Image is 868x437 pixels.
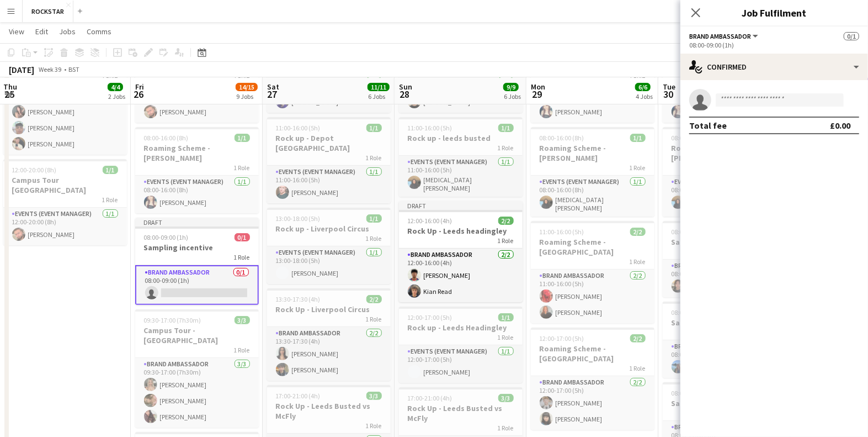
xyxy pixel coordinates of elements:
app-job-card: 13:30-17:30 (4h)2/2Rock Up - Liverpool Circus1 RoleBrand Ambassador2/213:30-17:30 (4h)[PERSON_NAM... [267,288,391,381]
span: 09:30-17:00 (7h30m) [144,316,201,324]
h3: Rock up - Depot [GEOGRAPHIC_DATA] [267,133,391,153]
h3: Sales incentive [663,318,786,328]
app-job-card: 11:00-16:00 (5h)1/1Rock up - leeds busted1 RoleEvents (Event Manager)1/111:00-16:00 (5h)[MEDICAL_... [399,117,523,197]
span: 1 Role [366,422,382,430]
span: 1/1 [366,214,382,223]
span: Jobs [59,27,76,36]
h3: Roaming Scheme - [GEOGRAPHIC_DATA] [531,344,654,364]
span: 08:00-16:00 (8h) [672,134,716,142]
div: Confirmed [680,54,868,80]
h3: Rock Up - Liverpool Circus [267,304,391,314]
span: 28 [397,88,412,101]
h3: Rock Up - Leeds headingley [399,226,523,236]
span: 2/2 [366,295,382,303]
span: 13:00-18:00 (5h) [276,214,321,223]
h3: Roaming Scheme - [GEOGRAPHIC_DATA] [531,237,654,257]
app-card-role: Events (Event Manager)1/113:00-18:00 (5h)[PERSON_NAME] [267,246,391,284]
h3: Job Fulfilment [680,6,868,20]
span: Mon [531,82,545,92]
span: Sun [399,82,412,92]
span: 17:00-21:00 (4h) [276,392,321,400]
app-card-role: Events (Event Manager)1/112:00-17:00 (5h)[PERSON_NAME] [399,345,523,383]
app-card-role: Brand Ambassador2/211:00-16:00 (5h)[PERSON_NAME][PERSON_NAME] [531,270,654,323]
h3: Rock Up - Leeds Busted vs McFly [399,403,523,423]
span: 1/1 [235,134,250,142]
app-job-card: 08:00-16:00 (8h)1/1Roaming Scheme - [PERSON_NAME]1 RoleEvents (Event Manager)1/108:00-16:00 (8h)[... [135,127,259,213]
span: 08:00-09:00 (1h) [672,308,716,317]
div: 11:00-16:00 (5h)2/2Roaming Scheme - [GEOGRAPHIC_DATA]1 RoleBrand Ambassador2/211:00-16:00 (5h)[PE... [531,221,654,323]
span: 27 [265,88,279,101]
span: Comms [87,27,111,36]
span: 08:00-11:00 (3h) [672,389,716,397]
app-card-role: Brand Ambassador1/108:00-09:00 (1h)[PERSON_NAME] [663,340,786,378]
a: View [4,24,29,39]
span: 9/9 [503,83,519,91]
span: 11:00-16:00 (5h) [540,228,584,236]
app-job-card: 08:00-16:00 (8h)1/1Roaming Scheme - [PERSON_NAME]1 RoleEvents (Event Manager)1/108:00-16:00 (8h)[... [531,127,654,217]
span: 26 [134,88,144,101]
app-card-role: Events (Event Manager)1/111:00-16:00 (5h)[PERSON_NAME] [267,166,391,203]
h3: Rock up - Liverpool Circus [267,224,391,234]
span: 1 Role [234,253,250,261]
span: 1 Role [366,315,382,323]
div: [DATE] [9,64,34,75]
span: 0/1 [235,233,250,241]
app-job-card: Draft08:00-09:00 (1h)0/1Sampling incentive1 RoleBrand Ambassador0/108:00-09:00 (1h) [135,218,259,305]
h3: Rock up - leeds busted [399,133,523,143]
span: 11:00-16:00 (5h) [276,124,321,132]
span: 4/4 [108,83,123,91]
button: Brand Ambassador [689,32,760,40]
span: 08:00-15:00 (7h) [672,228,716,236]
div: 13:00-18:00 (5h)1/1Rock up - Liverpool Circus1 RoleEvents (Event Manager)1/113:00-18:00 (5h)[PERS... [267,208,391,284]
app-job-card: 12:00-17:00 (5h)2/2Roaming Scheme - [GEOGRAPHIC_DATA]1 RoleBrand Ambassador2/212:00-17:00 (5h)[PE... [531,328,654,430]
span: 1 Role [630,257,646,266]
h3: Sales incentive [663,237,786,247]
span: 1 Role [102,196,118,204]
app-card-role: Brand Ambassador3/309:30-17:00 (7h30m)[PERSON_NAME][PERSON_NAME][PERSON_NAME] [135,358,259,428]
h3: Campus Tour - [GEOGRAPHIC_DATA] [135,325,259,345]
span: 11/11 [368,83,390,91]
span: 1 Role [498,424,514,432]
h3: Campus Tour [GEOGRAPHIC_DATA] [3,175,127,195]
span: 1/1 [103,166,118,174]
span: 3/3 [498,394,514,402]
span: Fri [135,82,144,92]
h3: Roaming Scheme - [PERSON_NAME] [531,143,654,163]
span: 0/1 [844,32,859,40]
span: 1 Role [630,164,646,172]
app-card-role: Brand Ambassador2/212:00-17:00 (5h)[PERSON_NAME][PERSON_NAME] [531,376,654,430]
a: Edit [31,24,52,39]
h3: Sales incentive [663,398,786,408]
div: 09:30-17:00 (7h30m)3/3Campus Tour - [GEOGRAPHIC_DATA]1 RoleBrand Ambassador3/309:30-17:00 (7h30m)... [135,309,259,428]
div: Draft [135,218,259,227]
span: 1 Role [498,333,514,341]
app-job-card: 08:00-15:00 (7h)1/1Sales incentive1 RoleBrand Ambassador1/108:00-15:00 (7h)[PERSON_NAME] [663,221,786,297]
span: Thu [3,82,17,92]
span: 11:00-16:00 (5h) [408,124,452,132]
app-card-role: Brand Ambassador2/212:00-16:00 (4h)[PERSON_NAME]Kian Read [399,249,523,302]
button: ROCKSTAR [23,1,73,22]
span: 1 Role [630,364,646,372]
span: 08:00-16:00 (8h) [144,134,189,142]
div: 9 Jobs [236,92,257,101]
span: 08:00-09:00 (1h) [144,233,189,241]
app-job-card: 11:00-16:00 (5h)1/1Rock up - Depot [GEOGRAPHIC_DATA]1 RoleEvents (Event Manager)1/111:00-16:00 (5... [267,117,391,203]
span: Sat [267,82,279,92]
app-card-role: Brand Ambassador0/108:00-09:00 (1h) [135,265,259,305]
span: Edit [35,27,48,36]
span: 6/6 [635,83,651,91]
span: 14/15 [236,83,258,91]
span: 1 Role [498,236,514,245]
div: 4 Jobs [636,92,653,101]
h3: Rock up - Leeds Headingley [399,323,523,333]
app-card-role: Events (Event Manager)1/111:00-16:00 (5h)[MEDICAL_DATA][PERSON_NAME] [399,156,523,197]
app-card-role: Brand Ambassador2/213:30-17:30 (4h)[PERSON_NAME][PERSON_NAME] [267,327,391,381]
span: 1/1 [366,124,382,132]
